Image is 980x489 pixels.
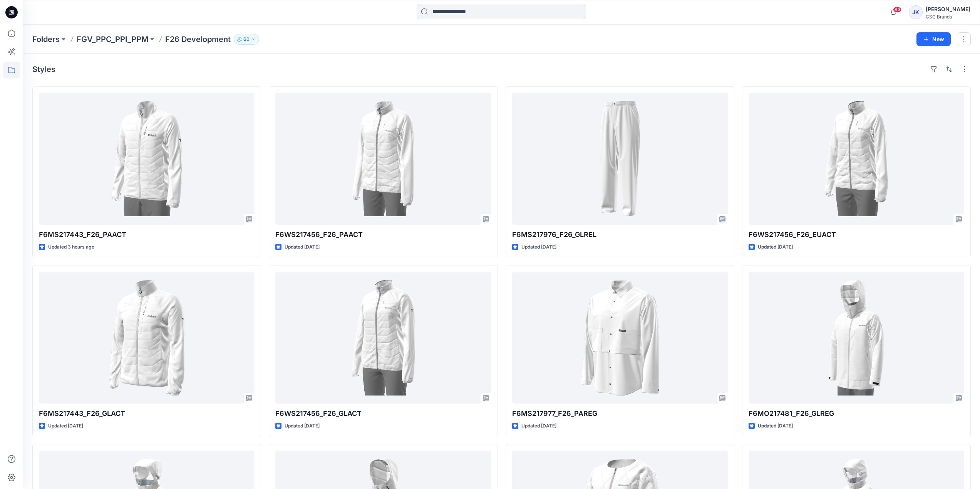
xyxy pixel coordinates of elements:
p: 60 [243,35,250,43]
p: F6WS217456_F26_EUACT [749,229,964,240]
p: Updated [DATE] [758,422,793,430]
a: F6MO217481_F26_GLREG [749,272,964,404]
a: F6WS217456_F26_EUACT [749,93,964,225]
h4: Styles [32,65,55,74]
p: F6MS217977_F26_PAREG [512,408,728,419]
a: FGV_PPC_PPI_PPM [77,34,148,45]
div: CSC Brands [926,14,970,20]
p: F26 Development [165,34,231,45]
p: Updated [DATE] [758,243,793,251]
p: Updated [DATE] [521,243,556,251]
p: F6MS217443_F26_PAACT [39,229,255,240]
p: F6WS217456_F26_GLACT [275,408,491,419]
span: 83 [893,7,901,13]
p: Updated [DATE] [285,422,320,430]
a: F6WS217456_F26_GLACT [275,272,491,404]
a: Folders [32,34,60,45]
div: [PERSON_NAME] [926,5,970,14]
a: F6MS217976_F26_GLREL [512,93,728,225]
p: F6MS217976_F26_GLREL [512,229,728,240]
a: F6MS217443_F26_PAACT [39,93,255,225]
a: F6MS217443_F26_GLACT [39,272,255,404]
button: New [916,32,951,46]
p: Updated 3 hours ago [48,243,94,251]
p: Updated [DATE] [521,422,556,430]
p: F6WS217456_F26_PAACT [275,229,491,240]
p: Updated [DATE] [285,243,320,251]
button: 60 [234,34,259,45]
p: F6MS217443_F26_GLACT [39,408,255,419]
p: F6MO217481_F26_GLREG [749,408,964,419]
a: F6WS217456_F26_PAACT [275,93,491,225]
div: JK [909,5,923,19]
a: F6MS217977_F26_PAREG [512,272,728,404]
p: Updated [DATE] [48,422,83,430]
